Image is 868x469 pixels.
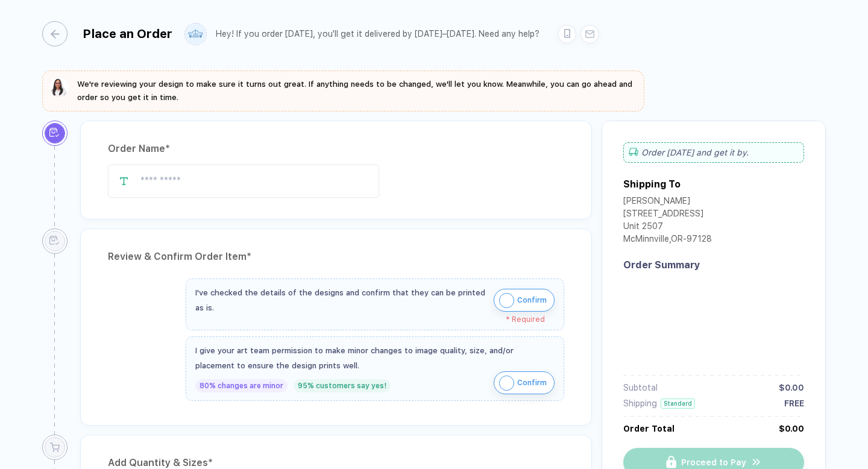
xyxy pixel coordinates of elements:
[623,259,804,271] div: Order Summary
[77,80,632,102] span: We're reviewing your design to make sure it turns out great. If anything needs to be changed, we'...
[661,398,695,409] div: Standard
[623,178,681,190] div: Shipping To
[623,398,657,408] div: Shipping
[494,289,555,312] button: iconConfirm
[623,142,804,163] div: Order [DATE] and get it by .
[195,315,545,324] div: * Required
[108,139,564,159] div: Order Name
[623,424,675,433] div: Order Total
[623,196,712,209] div: [PERSON_NAME]
[195,379,288,392] div: 80% changes are minor
[499,293,514,308] img: icon
[784,398,804,408] div: FREE
[779,383,804,392] div: $0.00
[108,247,564,266] div: Review & Confirm Order Item
[49,78,69,97] img: sophie
[185,24,206,45] img: user profile
[517,373,547,392] span: Confirm
[216,29,539,39] div: Hey! If you order [DATE], you'll get it delivered by [DATE]–[DATE]. Need any help?
[83,27,172,41] div: Place an Order
[294,379,391,392] div: 95% customers say yes!
[779,424,804,433] div: $0.00
[623,383,658,392] div: Subtotal
[195,285,488,315] div: I've checked the details of the designs and confirm that they can be printed as is.
[623,234,712,247] div: McMinnville , OR - 97128
[499,376,514,391] img: icon
[517,291,547,310] span: Confirm
[623,221,712,234] div: Unit 2507
[494,371,555,394] button: iconConfirm
[49,78,637,104] button: We're reviewing your design to make sure it turns out great. If anything needs to be changed, we'...
[623,209,712,221] div: [STREET_ADDRESS]
[195,343,555,373] div: I give your art team permission to make minor changes to image quality, size, and/or placement to...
